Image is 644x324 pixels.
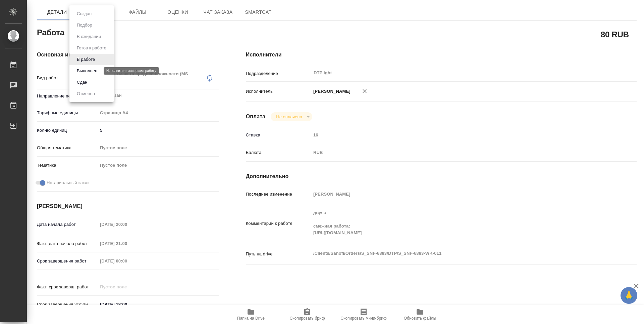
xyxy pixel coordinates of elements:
[75,44,108,52] button: Готов к работе
[75,10,94,17] button: Создан
[75,33,103,40] button: В ожидании
[75,79,89,86] button: Сдан
[75,56,97,63] button: В работе
[75,22,94,29] button: Подбор
[75,67,99,75] button: Выполнен
[75,90,97,97] button: Отменен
